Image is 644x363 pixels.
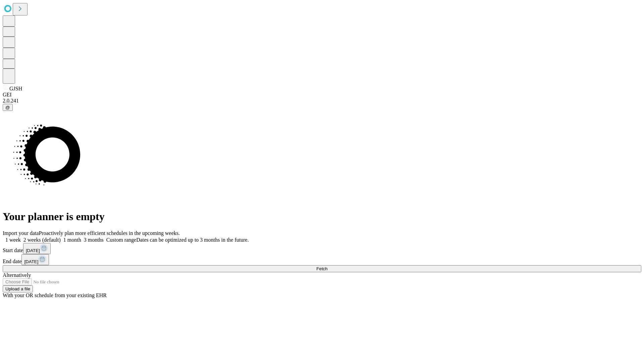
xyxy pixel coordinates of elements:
button: [DATE] [21,254,49,265]
span: Custom range [106,237,136,243]
span: Fetch [316,266,327,271]
span: 3 months [84,237,104,243]
div: GEI [3,92,641,98]
span: Dates can be optimized up to 3 months in the future. [136,237,249,243]
span: 1 week [5,237,21,243]
span: 1 month [63,237,81,243]
span: With your OR schedule from your existing EHR [3,292,107,298]
button: [DATE] [23,243,51,254]
span: [DATE] [24,259,38,264]
button: Upload a file [3,285,33,292]
span: Import your data [3,230,39,236]
span: Alternatively [3,272,31,278]
div: 2.0.241 [3,98,641,104]
span: @ [5,105,10,110]
span: [DATE] [26,248,40,253]
button: @ [3,104,13,111]
span: 2 weeks (default) [23,237,61,243]
h1: Your planner is empty [3,210,641,223]
div: Start date [3,243,641,254]
span: Proactively plan more efficient schedules in the upcoming weeks. [39,230,180,236]
span: GJSH [9,86,22,91]
button: Fetch [3,265,641,272]
div: End date [3,254,641,265]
